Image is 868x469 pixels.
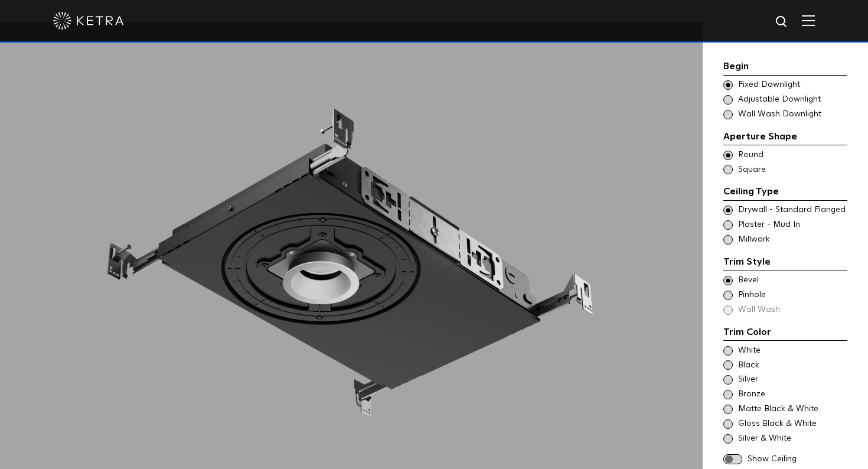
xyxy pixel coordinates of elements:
span: Square [738,164,846,176]
div: Aperture Shape [723,129,847,146]
span: Matte Black & White [738,403,846,415]
span: White [738,345,846,357]
div: Ceiling Type [723,184,847,201]
span: Black [738,360,846,372]
img: search icon [775,15,789,30]
div: Trim Style [723,255,847,271]
span: Millwork [738,234,846,246]
span: Round [738,149,846,161]
span: Gloss Black & White [738,418,846,430]
span: Drywall - Standard Flanged [738,204,846,216]
span: Pinhole [738,289,846,301]
img: ketra-logo-2019-white [53,12,124,30]
div: Trim Color [723,325,847,341]
span: Silver [738,374,846,386]
span: Fixed Downlight [738,79,846,91]
span: Silver & White [738,433,846,445]
img: Hamburger%20Nav.svg [802,15,815,26]
span: Bevel [738,275,846,286]
span: Adjustable Downlight [738,94,846,106]
span: Bronze [738,389,846,400]
span: Show Ceiling [748,454,847,465]
span: Plaster - Mud In [738,219,846,231]
div: Begin [723,59,847,76]
span: Wall Wash Downlight [738,109,846,120]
